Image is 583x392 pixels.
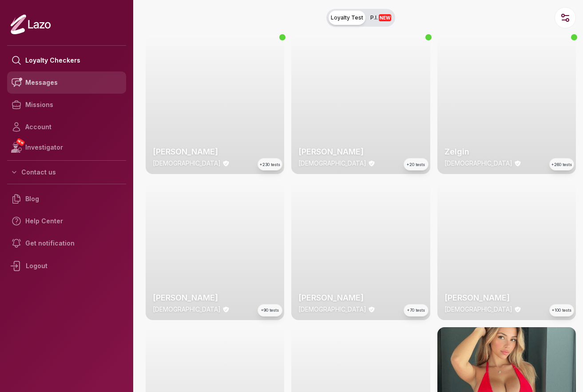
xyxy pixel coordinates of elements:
[444,292,569,304] h2: [PERSON_NAME]
[7,232,126,254] a: Get notification
[298,292,423,304] h2: [PERSON_NAME]
[153,159,221,168] p: [DEMOGRAPHIC_DATA]
[7,71,126,94] a: Messages
[407,162,425,168] span: +20 tests
[370,14,391,21] span: P.I.
[153,305,221,314] p: [DEMOGRAPHIC_DATA]
[298,305,366,314] p: [DEMOGRAPHIC_DATA]
[261,307,279,313] span: +90 tests
[552,307,571,313] span: +100 tests
[298,159,366,168] p: [DEMOGRAPHIC_DATA]
[437,181,576,320] img: checker
[146,181,284,320] a: thumbchecker[PERSON_NAME][DEMOGRAPHIC_DATA]+90 tests
[7,188,126,210] a: Blog
[444,305,512,314] p: [DEMOGRAPHIC_DATA]
[7,138,126,157] a: NEWInvestigator
[437,36,576,174] img: checker
[379,14,391,21] span: NEW
[153,292,277,304] h2: [PERSON_NAME]
[153,146,277,158] h2: [PERSON_NAME]
[7,94,126,116] a: Missions
[551,162,572,168] span: +260 tests
[331,14,363,21] span: Loyalty Test
[260,162,280,168] span: +230 tests
[437,181,576,320] a: thumbchecker[PERSON_NAME][DEMOGRAPHIC_DATA]+100 tests
[7,49,126,71] a: Loyalty Checkers
[444,159,512,168] p: [DEMOGRAPHIC_DATA]
[291,36,430,174] a: thumbchecker[PERSON_NAME][DEMOGRAPHIC_DATA]+20 tests
[7,164,126,180] button: Contact us
[7,210,126,232] a: Help Center
[146,181,284,320] img: checker
[407,307,425,313] span: +70 tests
[291,36,430,174] img: checker
[291,181,430,320] img: checker
[146,36,284,174] img: checker
[291,181,430,320] a: thumbchecker[PERSON_NAME][DEMOGRAPHIC_DATA]+70 tests
[444,146,569,158] h2: Zelgin
[146,36,284,174] a: thumbchecker[PERSON_NAME][DEMOGRAPHIC_DATA]+230 tests
[437,36,576,174] a: thumbcheckerZelgin[DEMOGRAPHIC_DATA]+260 tests
[298,146,423,158] h2: [PERSON_NAME]
[16,138,25,147] span: NEW
[7,116,126,138] a: Account
[7,254,126,277] div: Logout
